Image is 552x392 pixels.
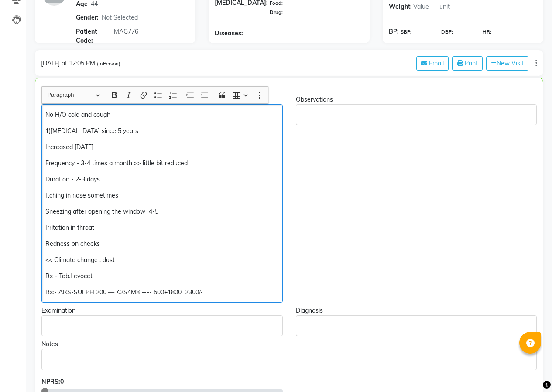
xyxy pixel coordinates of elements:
[45,223,278,232] p: Irritation in throat
[60,378,64,385] span: 0
[465,59,478,67] span: Print
[45,175,278,184] p: Duration - 2-3 days
[483,28,491,36] span: HR:
[41,315,283,336] div: Rich Text Editor, main
[41,306,283,315] div: Examination
[113,24,181,38] input: Patient Code
[41,377,283,386] div: NPRS:
[45,239,278,249] p: Redness on cheeks
[44,89,104,102] button: Paragraph
[41,59,60,67] span: [DATE]
[452,56,483,71] button: Print
[45,256,278,265] p: << Climate change , dust
[441,28,453,36] span: DBP:
[45,110,278,119] p: No H/O cold and cough
[41,340,537,349] div: Notes
[45,126,278,136] p: 1)[MEDICAL_DATA] since 5 years
[45,272,278,281] p: Rx - Tab.Levocet
[76,27,113,45] span: Patient Code:
[296,306,537,315] div: Diagnosis
[48,90,93,100] span: Paragraph
[296,315,537,336] div: Rich Text Editor, main
[45,159,278,168] p: Frequency - 3-4 times a month >> little bit reduced
[416,56,449,71] button: Email
[76,13,99,22] span: Gender:
[62,59,95,67] span: at 12:05 PM
[42,87,268,103] div: Editor toolbar
[429,59,444,67] span: Email
[296,104,537,125] div: Rich Text Editor, main
[45,288,278,297] p: Rx:- ARS-SULPH 200 — K2S4M8 ---- 500+1800=2300/-
[45,143,278,152] p: Increased [DATE]
[41,349,537,370] div: Rich Text Editor, main
[45,191,278,200] p: Itching in nose sometimes
[97,61,120,67] span: (inPerson)
[296,95,537,104] div: Observations
[401,28,411,36] span: SBP:
[389,27,399,36] span: BP:
[486,56,528,71] button: New Visit
[270,9,283,15] span: Drug:
[41,84,537,93] div: Doctor Notes
[215,29,243,38] span: Diseases:
[45,207,278,216] p: Sneezing after opening the window 4-5
[41,104,283,303] div: Rich Text Editor, main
